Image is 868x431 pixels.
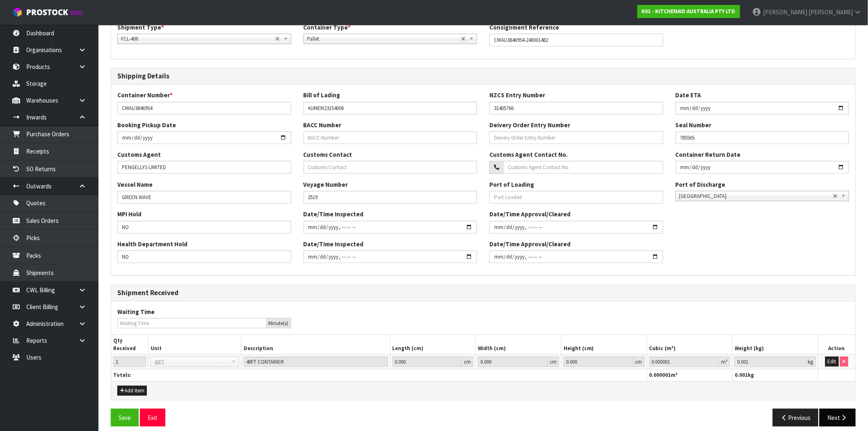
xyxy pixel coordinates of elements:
label: Port of Loading [489,180,534,189]
span: 0.000001 [649,371,671,378]
input: Description [244,357,388,367]
input: Date/Time Inspected [304,250,477,263]
div: cm [548,357,559,367]
input: Customs Contact [304,161,477,174]
small: WMS [70,9,82,17]
label: Consignment Reference [489,23,559,32]
span: [PERSON_NAME] [763,8,807,16]
label: Shipment Type [117,23,164,32]
input: Voyage Number [304,191,477,204]
input: Length [393,357,462,367]
div: kg [806,357,816,367]
span: FCL-40ft [121,34,275,44]
span: [PERSON_NAME] [809,8,853,16]
a: K01 - KITCHENAID AUSTRALIA PTY LTD [637,5,740,18]
th: m³ [647,369,733,381]
input: MPI Hold [117,221,291,234]
th: Qty Received [111,335,148,354]
th: Weight (kg) [733,335,818,354]
input: Date/Time Inspected [304,221,477,234]
th: Action [818,335,855,354]
label: Date ETA [676,91,701,99]
input: Date/Time Inspected [489,221,663,234]
label: Bill of Lading [304,91,340,99]
input: Width [478,357,548,367]
label: Date/Time Inspected [304,210,364,218]
label: Seal Number [676,121,712,129]
label: Container Return Date [676,150,741,159]
th: Unit [148,335,242,354]
label: Date/Time Approval/Cleared [489,240,571,248]
th: Cubic (m³) [647,335,733,354]
img: cube-alt.png [12,7,23,17]
label: BACC Number [304,121,342,129]
div: cm [462,357,473,367]
label: Deivery Order Entry Number [489,121,570,129]
label: Container Number [117,91,173,99]
th: Description [241,335,390,354]
h3: Shipment Received [117,289,849,297]
label: Customs Contact [304,150,352,159]
th: Width (cm) [476,335,562,354]
span: [GEOGRAPHIC_DATA] [679,191,834,201]
input: Qty Received [113,357,146,367]
input: Height [564,357,633,367]
label: Waiting Time [117,307,155,316]
label: Date/Time Approval/Cleared [489,210,571,218]
label: Health Department Hold [117,240,187,248]
input: Weight [735,357,806,367]
input: Seal Number [676,131,850,144]
input: Vessel Name [117,191,291,204]
input: Customs Agent [117,161,291,174]
input: Port Loaded [489,191,663,204]
button: Add Item [117,386,147,396]
label: NZCS Entry Number [489,91,545,99]
button: Next [820,409,856,426]
button: Previous [773,409,819,426]
label: Date/Time Inspected [304,240,364,248]
button: Save [111,409,139,426]
div: m³ [719,357,730,367]
button: Edit [825,357,839,367]
span: 0.001 [735,371,748,378]
label: Container Type [304,23,351,32]
label: Booking Pickup Date [117,121,176,129]
label: MPI Hold [117,210,142,218]
label: Vessel Name [117,180,153,189]
div: cm [633,357,645,367]
input: Deivery Order Entry Number [489,131,663,144]
label: Port of Discharge [676,180,726,189]
input: Entry Number [489,102,663,115]
input: Customs Agent Contact No. [503,161,663,174]
div: Minute(s) [267,318,291,328]
th: Length (cm) [390,335,476,354]
th: kg [733,369,818,381]
span: ProStock [26,7,68,18]
h3: Shipping Details [117,72,849,80]
input: Cont. Bookin Date [117,131,291,144]
input: Waiting Time [117,318,267,328]
label: Customs Agent Contact No. [489,150,568,159]
input: Container Return Date [676,161,850,174]
span: 40FT [154,357,228,367]
input: Health Department Hold [117,250,291,263]
th: Totals: [111,369,647,381]
input: Date/Time Inspected [489,250,663,263]
input: Bill of Lading [304,102,477,115]
strong: K01 - KITCHENAID AUSTRALIA PTY LTD [642,8,736,15]
label: Customs Agent [117,150,161,159]
label: Voyage Number [304,180,348,189]
input: BACC Number [304,131,477,144]
span: Pallet [307,34,461,44]
th: Height (cm) [561,335,647,354]
input: Consignment Reference [489,34,663,46]
input: Container Number [117,102,291,115]
button: Exit [140,409,165,426]
input: Cubic [649,357,720,367]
